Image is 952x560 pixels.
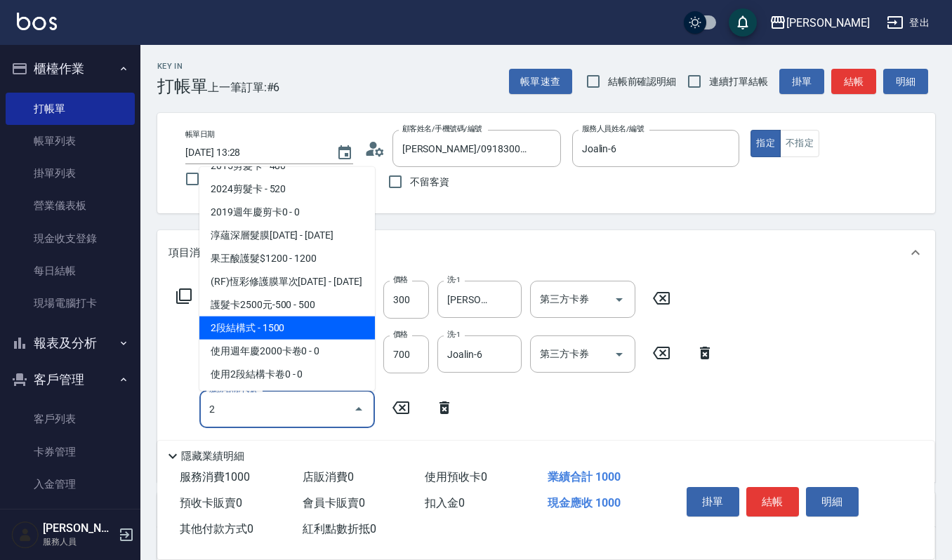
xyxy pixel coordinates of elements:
[168,246,211,260] p: 項目消費
[509,69,572,95] button: 帳單速查
[180,470,250,484] span: 服務消費 1000
[746,487,799,516] button: 結帳
[199,339,375,362] span: 使用週年慶2000卡卷0 - 0
[303,522,376,535] span: 紅利點數折抵 0
[447,274,461,285] label: 洗-1
[185,141,322,164] input: YYYY/MM/DD hh:mm
[608,343,630,366] button: Open
[393,274,408,285] label: 價格
[709,74,768,89] span: 連續打單結帳
[6,325,135,361] button: 報表及分析
[447,329,461,340] label: 洗-1
[687,487,739,516] button: 掛單
[157,62,208,71] h2: Key In
[157,230,935,275] div: 項目消費
[425,496,465,509] span: 扣入金 0
[303,470,354,484] span: 店販消費 0
[6,125,135,157] a: 帳單列表
[43,535,114,548] p: 服務人員
[6,403,135,435] a: 客戶列表
[43,521,114,535] h5: [PERSON_NAME]
[17,13,57,30] img: Logo
[6,189,135,222] a: 營業儀表板
[608,74,677,89] span: 結帳前確認明細
[751,130,781,157] button: 指定
[6,468,135,500] a: 入金管理
[208,79,280,96] span: 上一筆訂單:#6
[6,157,135,189] a: 掛單列表
[548,470,621,484] span: 業績合計 1000
[6,93,135,125] a: 打帳單
[582,124,644,134] label: 服務人員姓名/編號
[185,129,215,140] label: 帳單日期
[764,8,875,37] button: [PERSON_NAME]
[199,177,375,200] span: 2024剪髮卡 - 520
[780,130,819,157] button: 不指定
[180,522,253,535] span: 其他付款方式 0
[303,496,365,509] span: 會員卡販賣 0
[729,8,757,36] button: save
[199,200,375,223] span: 2019週年慶剪卡0 - 0
[6,361,135,398] button: 客戶管理
[328,136,362,170] button: Choose date, selected date is 2025-10-12
[199,362,375,385] span: 使用2段結構卡卷0 - 0
[6,255,135,287] a: 每日結帳
[402,124,482,134] label: 顧客姓名/手機號碼/編號
[883,69,928,95] button: 明細
[410,175,449,189] span: 不留客資
[6,436,135,468] a: 卡券管理
[608,288,630,311] button: Open
[6,222,135,255] a: 現金收支登錄
[181,449,244,464] p: 隱藏業績明細
[779,69,824,95] button: 掛單
[881,10,935,36] button: 登出
[199,246,375,269] span: 果王酸護髮$1200 - 1200
[786,14,870,32] div: [PERSON_NAME]
[393,329,408,340] label: 價格
[806,487,859,516] button: 明細
[425,470,487,484] span: 使用預收卡 0
[6,51,135,87] button: 櫃檯作業
[199,316,375,339] span: 2段結構式 - 1500
[348,398,370,420] button: Close
[831,69,876,95] button: 結帳
[548,496,621,509] span: 現金應收 1000
[6,287,135,319] a: 現場電腦打卡
[157,76,208,96] h3: 打帳單
[11,521,39,549] img: Person
[199,293,375,316] span: 護髮卡2500元-500 - 500
[180,496,242,509] span: 預收卡販賣 0
[199,223,375,246] span: 淳蘊深層髮膜[DATE] - [DATE]
[199,269,375,293] span: (RF)恆彩修護膜單次[DATE] - [DATE]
